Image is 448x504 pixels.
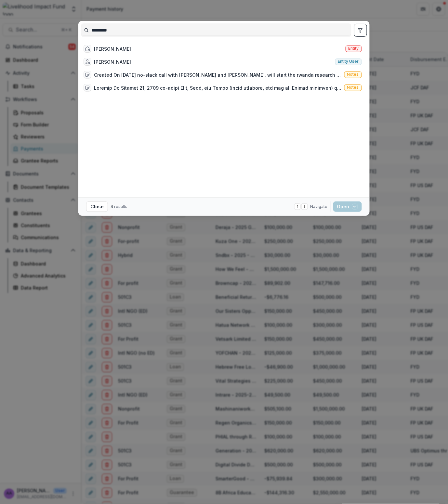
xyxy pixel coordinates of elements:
button: toggle filters [354,24,367,37]
div: [PERSON_NAME] [94,45,131,52]
span: Notes [347,72,359,77]
div: [PERSON_NAME] [94,58,131,65]
span: Navigate [310,204,328,210]
span: results [114,204,127,209]
button: Open [333,201,362,212]
span: 4 [111,204,113,209]
div: Loremip Do Sitamet 21, 2709 co-adipi Elit, Sedd, eiu Tempo (incid utlabore, etd mag ali Enimad mi... [94,84,342,91]
button: Close [86,201,108,212]
span: Notes [347,85,359,90]
span: Entity user [338,59,359,64]
div: Created On [DATE] no-slack call with [PERSON_NAME] and [PERSON_NAME]. will start the rwanda resea... [94,71,342,78]
span: Entity [349,46,359,51]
